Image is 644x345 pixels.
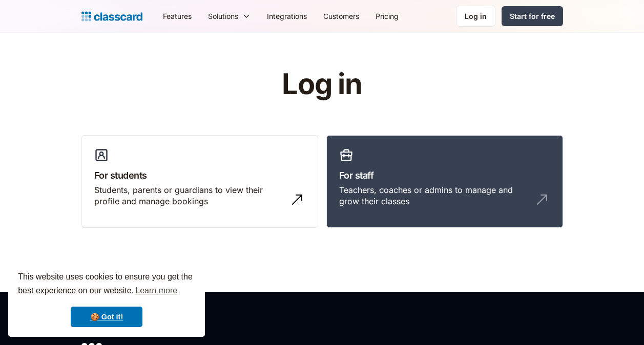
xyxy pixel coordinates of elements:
h3: For students [94,168,305,182]
a: Log in [456,6,495,27]
div: Start for free [510,11,555,21]
h1: Log in [159,69,485,100]
a: Features [155,5,200,28]
a: For staffTeachers, coaches or admins to manage and grow their classes [326,135,563,228]
a: Customers [315,5,367,28]
div: Solutions [200,5,259,28]
a: learn more about cookies [134,283,179,298]
a: Pricing [367,5,407,28]
a: For studentsStudents, parents or guardians to view their profile and manage bookings [81,135,318,228]
a: Integrations [259,5,315,28]
div: Solutions [208,11,238,21]
a: dismiss cookie message [71,307,142,327]
a: Start for free [502,6,563,26]
span: This website uses cookies to ensure you get the best experience on our website. [18,271,195,298]
div: Teachers, coaches or admins to manage and grow their classes [339,184,530,207]
h3: For staff [339,168,550,182]
div: Log in [465,11,487,21]
div: Students, parents or guardians to view their profile and manage bookings [94,184,285,207]
a: Logo [81,9,142,24]
div: cookieconsent [8,261,205,337]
